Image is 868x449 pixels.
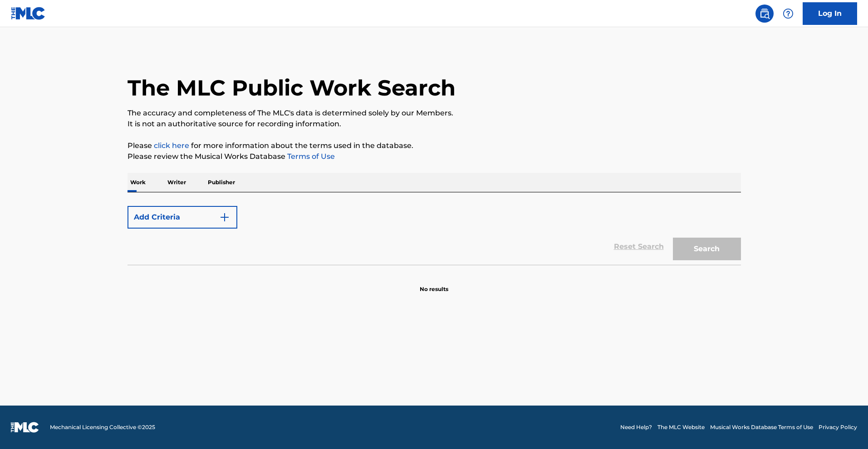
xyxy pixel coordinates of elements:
[819,423,857,431] a: Privacy Policy
[420,274,448,293] p: No results
[11,7,46,20] img: MLC Logo
[50,423,155,431] span: Mechanical Licensing Collective © 2025
[755,5,774,23] a: Public Search
[285,152,335,161] a: Terms of Use
[128,74,456,101] h1: The MLC Public Work Search
[783,8,794,19] img: help
[165,173,189,192] p: Writer
[11,422,39,433] img: logo
[154,141,189,150] a: click here
[128,119,741,129] p: It is not an authoritative source for recording information.
[128,173,148,192] p: Work
[205,173,238,192] p: Publisher
[128,108,741,119] p: The accuracy and completeness of The MLC's data is determined solely by our Members.
[620,423,652,431] a: Need Help?
[657,423,705,431] a: The MLC Website
[779,5,797,23] div: Help
[128,151,741,162] p: Please review the Musical Works Database
[128,140,741,151] p: Please for more information about the terms used in the database.
[128,201,741,265] form: Search Form
[759,8,770,19] img: search
[803,2,857,25] a: Log In
[710,423,813,431] a: Musical Works Database Terms of Use
[219,212,230,223] img: 9d2ae6d4665cec9f34b9.svg
[128,206,237,229] button: Add Criteria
